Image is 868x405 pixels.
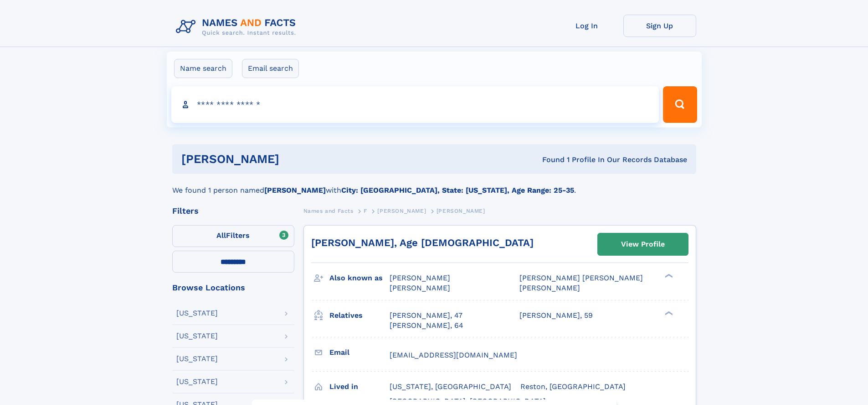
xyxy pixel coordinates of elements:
div: [US_STATE] [176,355,218,363]
a: [PERSON_NAME], 64 [390,321,463,331]
b: City: [GEOGRAPHIC_DATA], State: [US_STATE], Age Range: 25-35 [341,186,574,195]
a: Names and Facts [303,205,354,216]
div: ❯ [663,273,673,279]
span: All [216,231,226,240]
a: F [364,205,367,216]
a: View Profile [598,233,688,255]
a: [PERSON_NAME], 59 [519,310,593,321]
span: [PERSON_NAME] [437,208,485,214]
div: [US_STATE] [176,310,218,317]
span: [PERSON_NAME] [377,208,426,214]
div: We found 1 person named with . [172,174,696,196]
h3: Relatives [329,308,390,323]
span: F [364,208,367,214]
div: Filters [172,207,294,215]
button: Search Button [663,86,697,123]
label: Name search [174,59,232,78]
h1: [PERSON_NAME] [181,153,411,165]
div: [US_STATE] [176,378,218,385]
span: [PERSON_NAME] [PERSON_NAME] [519,274,643,282]
img: Logo Names and Facts [172,15,303,39]
div: Browse Locations [172,284,294,292]
label: Email search [242,59,299,78]
span: [EMAIL_ADDRESS][DOMAIN_NAME] [390,351,517,359]
span: [US_STATE], [GEOGRAPHIC_DATA] [390,382,511,391]
label: Filters [172,225,294,247]
a: [PERSON_NAME] [377,205,426,216]
span: [PERSON_NAME] [390,274,450,282]
h3: Also known as [329,270,390,286]
div: [US_STATE] [176,332,218,340]
a: [PERSON_NAME], 47 [390,310,462,321]
a: Sign Up [623,15,696,37]
span: [PERSON_NAME] [390,284,450,292]
span: [PERSON_NAME] [519,284,580,292]
span: Reston, [GEOGRAPHIC_DATA] [520,382,626,391]
a: [PERSON_NAME], Age [DEMOGRAPHIC_DATA] [311,237,534,248]
b: [PERSON_NAME] [264,186,326,195]
input: search input [171,86,659,123]
h3: Email [329,345,390,360]
h3: Lived in [329,379,390,394]
div: ❯ [663,310,673,316]
a: Log In [550,15,623,37]
div: View Profile [621,234,665,255]
div: Found 1 Profile In Our Records Database [411,155,687,165]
